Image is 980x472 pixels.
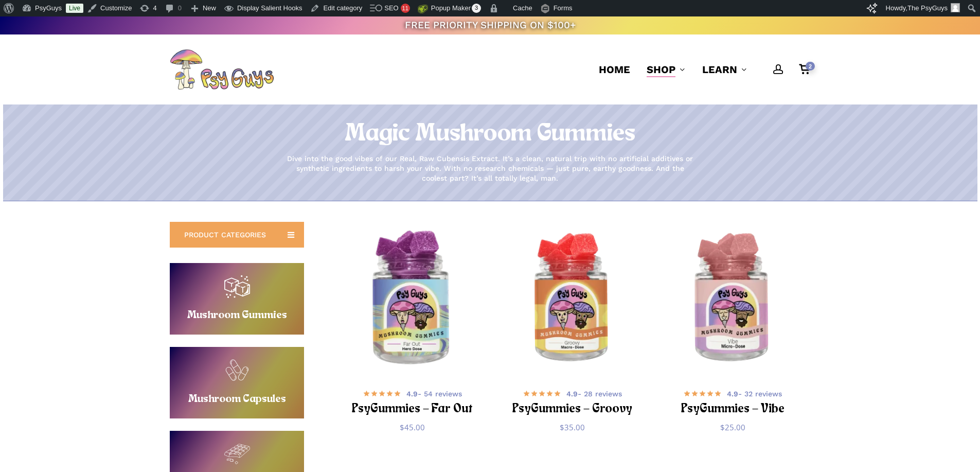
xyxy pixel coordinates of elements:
span: - 54 reviews [406,389,462,399]
a: Live [66,4,83,13]
span: - 28 reviews [566,389,622,399]
span: $ [720,422,725,432]
span: Shop [647,63,675,76]
img: Avatar photo [951,3,960,12]
p: Dive into the good vibes of our Real, Raw Cubensis Extract. It’s a clean, natural trip with no ar... [284,154,696,183]
span: 3 [472,4,481,13]
span: Home [599,63,630,76]
h2: PsyGummies – Vibe [670,400,795,419]
img: PsyGuys [170,49,274,90]
b: 4.9 [727,390,738,398]
a: 4.9- 54 reviews PsyGummies – Far Out [350,387,475,414]
div: 11 [401,4,410,13]
a: PsyGummies - Vibe [657,224,808,375]
span: $ [400,422,404,432]
span: $ [560,422,564,432]
a: PsyGummies - Groovy [497,224,648,375]
img: Blackberry hero dose magic mushroom gummies in a PsyGuys branded jar [334,221,490,377]
span: The PsyGuys [907,4,948,12]
img: Passionfruit microdose magic mushroom gummies in a PsyGuys branded jar [657,224,808,375]
bdi: 35.00 [560,422,585,432]
h2: PsyGummies – Groovy [510,400,635,419]
a: Learn [702,62,747,77]
span: PRODUCT CATEGORIES [184,230,266,240]
a: 4.9- 32 reviews PsyGummies – Vibe [670,387,795,414]
img: Strawberry macrodose magic mushroom gummies in a PsyGuys branded jar [497,224,648,375]
b: 4.9 [566,390,578,398]
a: Cart [799,64,810,75]
a: PRODUCT CATEGORIES [170,222,304,248]
a: 4.9- 28 reviews PsyGummies – Groovy [510,387,635,414]
span: Learn [702,63,737,76]
h2: PsyGummies – Far Out [350,400,475,419]
span: - 32 reviews [727,389,782,399]
bdi: 45.00 [400,422,425,432]
bdi: 25.00 [720,422,745,432]
nav: Main Menu [591,34,810,104]
span: 2 [806,62,815,71]
b: 4.9 [406,390,418,398]
a: Shop [647,62,686,77]
a: PsyGummies - Far Out [337,224,488,375]
a: Home [599,62,630,77]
